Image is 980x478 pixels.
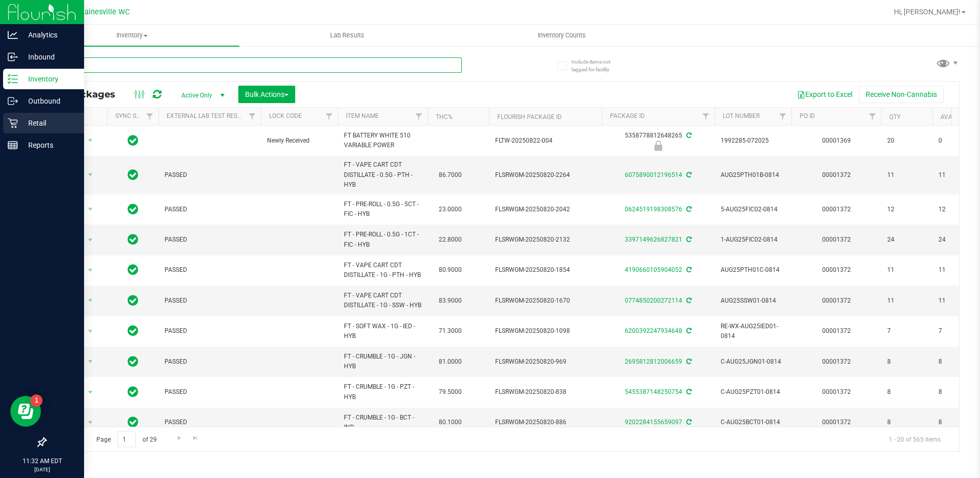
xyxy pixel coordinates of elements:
[344,382,421,402] span: FT - CRUMBLE - 1G - PZT - HYB
[434,232,467,247] span: 22.8000
[887,265,926,275] span: 11
[625,419,682,426] a: 9202284155659097
[84,354,97,369] span: select
[188,431,203,445] a: Go to the last page
[800,112,815,120] a: PO ID
[822,358,851,365] a: 00001372
[245,90,289,98] span: Bulk Actions
[721,296,785,306] span: AUG25SSW01-0814
[316,31,378,40] span: Lab Results
[685,171,691,178] span: Sync from Compliance System
[269,112,302,120] a: Lock Code
[685,358,691,365] span: Sync from Compliance System
[887,136,926,146] span: 20
[79,8,130,16] span: Gainesville WC
[18,51,79,63] p: Inbound
[721,322,785,341] span: RE-WX-AUG25IED01-0814
[938,265,977,275] span: 11
[128,324,138,338] span: In Sync
[625,388,682,395] a: 5455387148250754
[495,205,596,214] span: FLSRWGM-20250820-2042
[864,108,881,125] a: Filter
[685,206,691,213] span: Sync from Compliance System
[8,140,18,150] inline-svg: Reports
[685,388,691,395] span: Sync from Compliance System
[698,108,714,125] a: Filter
[141,108,158,125] a: Filter
[938,387,977,397] span: 8
[774,108,791,125] a: Filter
[889,113,901,121] a: Qty
[938,205,977,214] span: 12
[887,387,926,397] span: 8
[894,8,961,16] span: Hi, [PERSON_NAME]!
[84,202,97,216] span: select
[128,293,138,308] span: In Sync
[128,232,138,247] span: In Sync
[723,112,760,120] a: Lot Number
[18,95,79,107] p: Outbound
[128,415,138,429] span: In Sync
[685,132,691,139] span: Sync from Compliance System
[938,170,977,180] span: 11
[600,141,716,151] div: Newly Received
[938,235,977,245] span: 24
[165,265,255,275] span: PASSED
[495,235,596,245] span: FLSRWGM-20250820-2132
[434,324,467,338] span: 71.3000
[822,266,851,273] a: 00001372
[721,417,785,427] span: C-AUG25BCT01-0814
[822,171,851,178] a: 00001372
[165,296,255,306] span: PASSED
[165,417,255,427] span: PASSED
[344,261,421,280] span: FT - VAPE CART CDT DISTILLATE - 1G - PTH - HYB
[887,326,926,336] span: 7
[434,293,467,308] span: 83.9000
[128,168,138,182] span: In Sync
[625,358,682,365] a: 2695812812006659
[128,385,138,399] span: In Sync
[721,235,785,245] span: 1-AUG25FIC02-0814
[167,112,247,120] a: External Lab Test Result
[822,327,851,334] a: 00001372
[5,466,79,473] p: [DATE]
[321,108,338,125] a: Filter
[524,31,600,40] span: Inventory Counts
[84,263,97,277] span: select
[8,30,18,40] inline-svg: Analytics
[172,431,187,445] a: Go to the next page
[434,263,467,277] span: 80.9000
[938,326,977,336] span: 7
[344,200,421,219] span: FT - PRE-ROLL - 0.5G - 5CT - FIC - HYB
[239,25,454,46] a: Lab Results
[434,385,467,400] span: 79.5000
[495,136,596,146] span: FLTW-20250822-004
[18,73,79,85] p: Inventory
[721,136,785,146] span: 1992285-072025
[344,291,421,310] span: FT - VAPE CART CDT DISTILLATE - 1G - SSW - HYB
[434,354,467,369] span: 81.0000
[53,89,126,100] span: All Packages
[455,25,669,46] a: Inventory Counts
[625,327,682,334] a: 6200392247934648
[721,170,785,180] span: AUG25PTH01B-0814
[938,357,977,367] span: 8
[790,86,859,103] button: Export to Excel
[859,86,944,103] button: Receive Non-Cannabis
[165,326,255,336] span: PASSED
[434,202,467,217] span: 23.0000
[822,419,851,426] a: 00001372
[84,233,97,247] span: select
[8,74,18,84] inline-svg: Inventory
[610,112,645,120] a: Package ID
[887,417,926,427] span: 8
[721,357,785,367] span: C-AUG25JGN01-0814
[25,31,239,40] span: Inventory
[84,293,97,308] span: select
[495,326,596,336] span: FLSRWGM-20250820-1098
[344,230,421,249] span: FT - PRE-ROLL - 0.5G - 1CT - FIC - HYB
[495,170,596,180] span: FLSRWGM-20250820-2264
[685,266,691,273] span: Sync from Compliance System
[165,357,255,367] span: PASSED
